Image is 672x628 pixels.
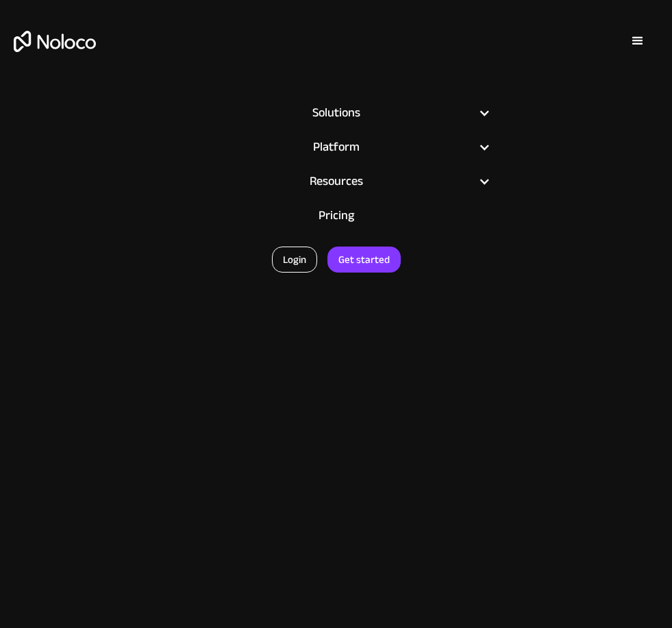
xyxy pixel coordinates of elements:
[168,137,504,158] div: Platform
[327,247,401,273] a: Get started
[185,171,487,192] div: Resources
[14,31,96,52] a: home
[168,171,504,192] div: Resources
[185,103,487,123] div: Solutions
[185,137,487,158] div: Platform
[168,103,504,123] div: Solutions
[168,199,504,233] a: Pricing
[272,247,317,273] a: Login
[617,21,658,62] div: menu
